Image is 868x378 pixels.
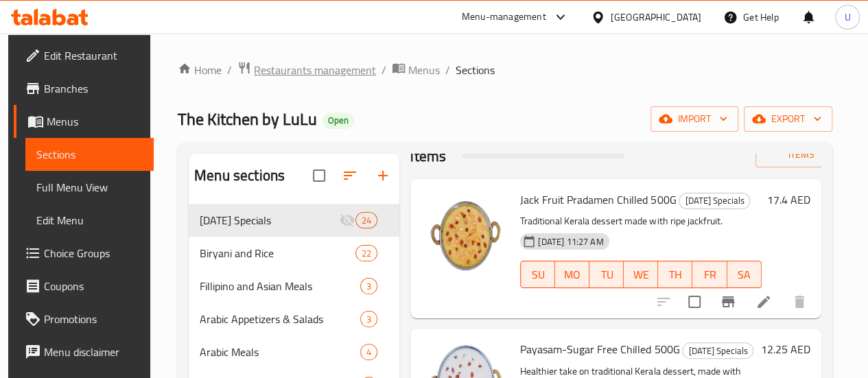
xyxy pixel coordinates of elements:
div: items [355,245,377,261]
span: Sections [36,146,142,163]
span: Sort sections [333,159,366,192]
button: WE [624,261,658,288]
div: Arabic Appetizers & Salads3 [189,303,399,335]
a: Menus [392,61,440,79]
span: Restaurants management [254,62,376,78]
span: Coupons [44,278,142,294]
span: Choice Groups [44,245,142,261]
a: Full Menu View [25,171,153,204]
a: Edit menu item [755,294,772,310]
div: Open [322,113,354,129]
span: 22 [356,247,377,260]
span: Menu disclaimer [44,344,142,360]
a: Home [178,62,222,78]
span: MO [561,265,584,285]
span: Edit Menu [36,212,142,228]
span: export [755,110,821,128]
span: 3 [361,313,377,326]
svg: Inactive section [339,212,355,228]
span: Arabic Appetizers & Salads [200,311,360,327]
span: [DATE] 11:27 AM [532,235,609,248]
a: Edit Menu [25,204,153,237]
button: Branch-specific-item [712,285,744,318]
li: / [445,62,450,78]
h2: Menu items [410,126,446,167]
button: FR [692,261,727,288]
div: Biryani and Rice22 [189,237,399,270]
button: import [650,106,738,132]
h6: 12.25 AED [761,340,810,359]
span: [DATE] Specials [679,193,749,209]
span: Payasam-Sugar Free Chilled 500G [520,339,679,359]
div: items [355,212,377,228]
span: U [844,10,850,25]
nav: breadcrumb [178,61,832,79]
p: Traditional Kerala dessert made with ripe jackfruit. [520,213,761,230]
span: TU [595,265,618,285]
h2: Menu sections [194,165,285,186]
span: Promotions [44,311,142,327]
span: Sections [456,62,495,78]
button: SA [727,261,762,288]
a: Restaurants management [237,61,376,79]
a: Menus [14,105,153,138]
div: Arabic Meals4 [189,335,399,368]
a: Choice Groups [14,237,153,270]
span: [DATE] Specials [200,212,339,228]
span: Select all sections [305,161,333,190]
span: Menus [408,62,440,78]
span: Branches [44,80,142,97]
a: Edit Restaurant [14,39,153,72]
a: Promotions [14,303,153,335]
span: Full Menu View [36,179,142,196]
span: 4 [361,346,377,359]
h6: 17.4 AED [767,190,810,209]
div: items [360,311,377,327]
span: [DATE] Specials [683,343,753,359]
div: items [360,344,377,360]
li: / [382,62,386,78]
span: Biryani and Rice [200,245,355,261]
a: Sections [25,138,153,171]
button: TU [589,261,624,288]
button: SU [520,261,555,288]
span: Open [322,115,354,126]
span: 24 [356,214,377,227]
span: 3 [361,280,377,293]
div: items [360,278,377,294]
div: Onam Specials [682,342,753,359]
a: Menu disclaimer [14,335,153,368]
span: SA [733,265,756,285]
span: The Kitchen by LuLu [178,104,317,134]
span: Select to update [680,287,709,316]
span: FR [698,265,721,285]
button: MO [555,261,589,288]
div: [GEOGRAPHIC_DATA] [611,10,701,25]
span: Arabic Meals [200,344,360,360]
div: Fillipino and Asian Meals3 [189,270,399,303]
button: delete [783,285,816,318]
span: Edit Restaurant [44,47,142,64]
div: Onam Specials [200,212,339,228]
a: Branches [14,72,153,105]
span: Jack Fruit Pradamen Chilled 500G [520,189,676,210]
div: Menu-management [462,9,546,25]
button: TH [658,261,692,288]
span: Menus [47,113,142,130]
button: export [744,106,832,132]
button: Add section [366,159,399,192]
img: Jack Fruit Pradamen Chilled 500G [421,190,509,278]
div: Onam Specials [679,193,750,209]
div: [DATE] Specials24 [189,204,399,237]
span: import [661,110,727,128]
span: WE [629,265,653,285]
li: / [227,62,232,78]
a: Coupons [14,270,153,303]
span: TH [664,265,687,285]
span: Fillipino and Asian Meals [200,278,360,294]
span: SU [526,265,550,285]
